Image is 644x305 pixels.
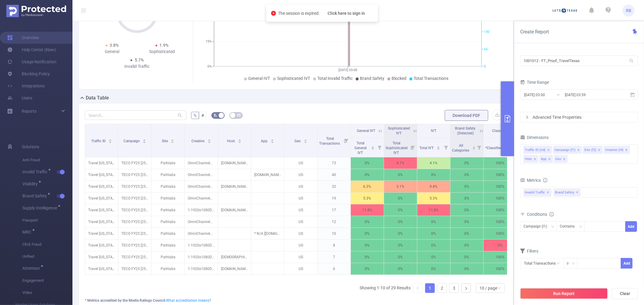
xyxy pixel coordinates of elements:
[484,157,517,169] p: 100%
[85,216,118,228] p: Travel [US_STATE] [28552]
[284,240,317,251] p: US
[386,141,408,155] span: Total Sophisticated IVT
[450,193,483,204] p: 0%
[431,129,437,133] span: IVT
[533,158,537,161] i: icon: close
[22,154,72,166] span: Anti-Fraud
[540,155,553,163] li: App
[484,251,517,263] p: 100%
[22,141,39,153] span: Solutions
[442,138,450,157] i: Filter menu
[227,139,236,143] span: Host
[338,68,357,72] tspan: [DATE] 03:00
[185,169,218,181] p: OmniChannelDisplay-3-320x50-OMNIA-2025-CPTX.jpeg [5537844]
[351,263,384,275] p: 0%
[143,138,146,142] div: Sort
[351,169,384,181] p: 0%
[22,105,37,117] a: Reports
[284,228,317,239] p: US
[472,145,476,147] i: icon: caret-up
[318,204,351,216] p: 17
[171,141,174,143] i: icon: caret-down
[450,228,483,239] p: 0%
[152,157,184,169] p: Pathlabs
[135,58,144,62] span: 5.7%
[371,145,375,147] i: icon: caret-up
[251,169,284,181] p: [DOMAIN_NAME]
[22,214,72,226] span: Passport
[284,169,317,181] p: US
[449,283,459,293] li: 3
[472,147,476,149] i: icon: caret-down
[304,138,307,142] div: Sort
[152,228,184,239] p: Pathlabs
[22,275,72,287] span: Engagement
[437,145,440,149] div: Sort
[484,47,488,51] tspan: 65
[318,193,351,204] p: 19
[318,216,351,228] p: 12
[284,157,317,169] p: US
[318,251,351,263] p: 7
[484,263,517,275] p: 100%
[577,149,580,152] i: icon: close
[218,181,251,192] p: [DOMAIN_NAME]
[7,44,56,56] a: Help Center (New)
[22,250,72,263] span: Unified
[284,193,317,204] p: US
[85,110,186,120] input: Search...
[218,204,251,216] p: [DOMAIN_NAME]
[388,126,410,135] span: Sophisticated IVT
[261,139,269,143] span: App
[492,129,508,133] span: Classified
[22,287,72,299] span: Video
[86,94,109,102] h2: Data Table
[541,155,546,163] div: App
[152,263,184,275] p: Pathlabs
[384,228,417,239] p: 0%
[524,189,551,197] span: Invalid Traffic
[112,63,162,70] div: Invalid Traffic
[472,145,476,149] div: Sort
[450,181,483,192] p: 0%
[417,193,450,204] p: 5.3%
[484,64,486,68] tspan: 0
[371,145,375,149] div: Sort
[598,149,601,152] i: icon: close
[484,204,517,216] p: 100%
[318,263,351,275] p: 6
[304,138,307,140] i: icon: caret-up
[123,139,141,143] span: Campaign
[520,135,549,140] span: Dimensions
[475,138,483,157] i: Filter menu
[351,204,384,216] p: 11.8%
[318,228,351,239] p: 10
[417,181,450,192] p: 9.4%
[485,146,503,150] span: *Classified
[185,157,218,169] p: OmniChannelDisplay-1-300X250-OMNIA-2025-CPTX.jpeg [5537836]
[524,91,572,99] input: Start date
[384,263,417,275] p: 0%
[6,5,66,17] img: Protected Media
[437,147,440,149] i: icon: caret-down
[452,143,470,152] span: All Categories
[579,225,582,229] i: icon: down
[464,287,468,290] i: icon: right
[85,263,118,275] p: Travel [US_STATE] [28552]
[351,251,384,263] p: 0%
[118,216,151,228] p: TECO FY25 [259908]
[284,263,317,275] p: US
[91,139,107,143] span: Traffic ID
[304,141,307,143] i: icon: caret-down
[22,170,50,174] span: Invalid Traffic
[437,283,447,293] li: 2
[284,251,317,263] p: US
[7,80,45,92] a: Integrations
[461,283,471,293] li: Next Page
[118,228,151,239] p: TECO FY25 [259908]
[484,228,517,239] p: 100%
[414,76,448,81] span: Total Transactions
[371,147,375,149] i: icon: caret-down
[445,110,488,121] button: Download PDF
[87,49,137,55] div: General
